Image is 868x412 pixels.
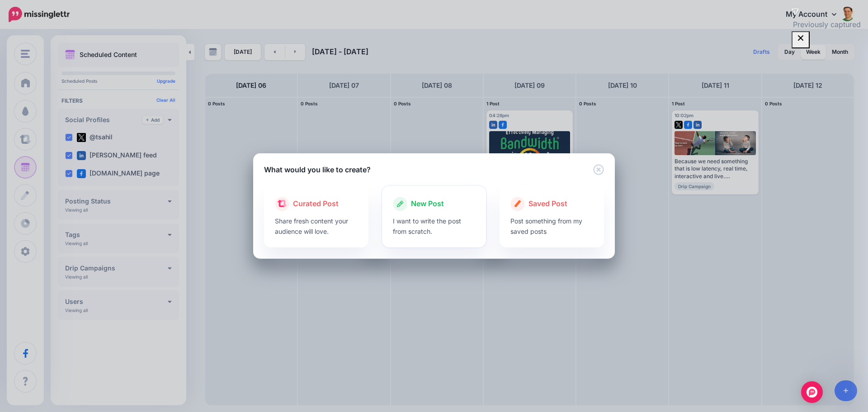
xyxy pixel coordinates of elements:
p: Share fresh content your audience will love. [275,216,358,237]
span: New Post [411,198,444,210]
h5: What would you like to create? [264,164,371,175]
span: Saved Post [528,198,567,210]
div: Open Intercom Messenger [801,381,823,403]
img: create.png [514,200,521,207]
span: Curated Post [293,198,339,210]
p: I want to write the post from scratch. [393,216,476,237]
p: Post something from my saved posts [510,216,593,237]
img: curate.png [278,200,287,207]
button: Close [593,164,604,175]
